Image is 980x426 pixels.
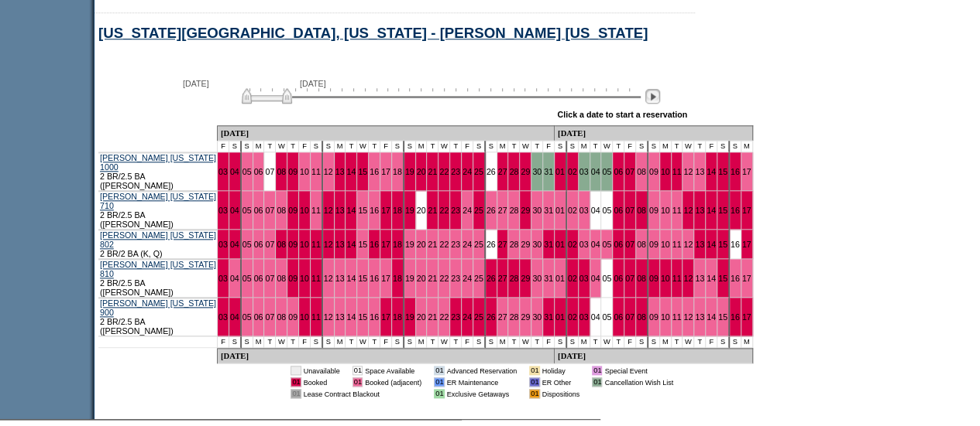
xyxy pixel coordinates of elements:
td: S [392,141,404,152]
td: W [683,141,694,152]
a: 10 [661,167,670,176]
a: 05 [602,167,611,176]
a: [PERSON_NAME] [US_STATE] 1000 [100,153,216,172]
a: 03 [218,240,228,249]
a: [PERSON_NAME] [US_STATE] 810 [100,260,216,278]
span: [DATE] [300,79,326,88]
a: 05 [602,240,611,249]
a: 25 [474,240,483,249]
td: W [357,141,369,152]
a: 06 [614,206,623,215]
a: 12 [683,206,693,215]
td: [DATE] [218,125,555,141]
a: 14 [346,167,356,176]
a: 27 [498,167,507,176]
td: S [404,141,416,152]
a: 18 [393,274,402,283]
a: 05 [242,206,252,215]
a: 04 [591,274,600,283]
a: 30 [532,240,542,249]
a: 09 [649,274,658,283]
td: T [672,141,683,152]
td: M [416,141,428,152]
a: 15 [718,167,727,176]
a: 04 [591,312,600,322]
a: 21 [428,167,437,176]
a: 17 [742,240,751,249]
a: 28 [509,167,518,176]
a: 19 [405,312,414,322]
td: 2 BR/2.5 BA ([PERSON_NAME]) [98,152,218,191]
a: 13 [335,206,345,215]
a: 29 [521,206,530,215]
a: 03 [579,206,589,215]
a: 06 [614,312,623,322]
a: 22 [439,167,449,176]
td: S [648,141,660,152]
a: 06 [614,240,623,249]
td: F [218,336,229,348]
a: 06 [254,312,263,322]
td: S [636,141,648,152]
a: 09 [649,240,658,249]
a: 14 [346,274,356,283]
a: 31 [544,312,553,322]
a: 08 [277,240,286,249]
a: 19 [405,167,414,176]
a: 12 [324,274,333,283]
a: 06 [254,167,263,176]
a: 05 [602,312,611,322]
a: 11 [672,312,682,322]
a: 19 [405,240,414,249]
td: T [264,336,276,348]
a: 15 [718,206,727,215]
a: 25 [474,274,483,283]
td: S [473,141,486,152]
td: F [218,141,229,152]
a: 03 [218,312,228,322]
a: 13 [695,274,704,283]
a: 14 [346,240,356,249]
a: 07 [265,312,274,322]
a: 18 [393,240,402,249]
a: 30 [532,312,542,322]
a: 05 [602,206,611,215]
td: S [555,141,567,152]
a: 14 [346,312,356,322]
a: 18 [393,167,402,176]
a: 16 [370,312,379,322]
a: 03 [218,206,228,215]
a: 25 [474,167,483,176]
a: 01 [555,274,565,283]
a: 29 [521,240,530,249]
a: 18 [393,312,402,322]
a: 07 [265,206,274,215]
a: 11 [672,274,682,283]
a: 05 [242,240,252,249]
td: M [660,141,672,152]
a: 04 [591,206,600,215]
a: 21 [428,206,437,215]
a: 10 [300,206,309,215]
a: 02 [568,274,577,283]
td: M [335,141,346,152]
a: 15 [358,240,367,249]
a: 04 [230,240,239,249]
div: Click a date to start a reservation [557,110,687,119]
a: 29 [521,274,530,283]
a: 15 [358,274,367,283]
a: 07 [625,274,634,283]
td: M [253,141,265,152]
span: [DATE] [183,79,209,88]
a: 09 [288,167,297,176]
td: F [706,141,717,152]
a: 16 [370,206,379,215]
a: 08 [277,312,286,322]
a: 17 [381,240,390,249]
a: 11 [672,240,682,249]
a: 06 [254,206,263,215]
a: 16 [731,206,740,215]
a: 02 [568,167,577,176]
a: 05 [242,274,252,283]
td: S [242,141,253,152]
